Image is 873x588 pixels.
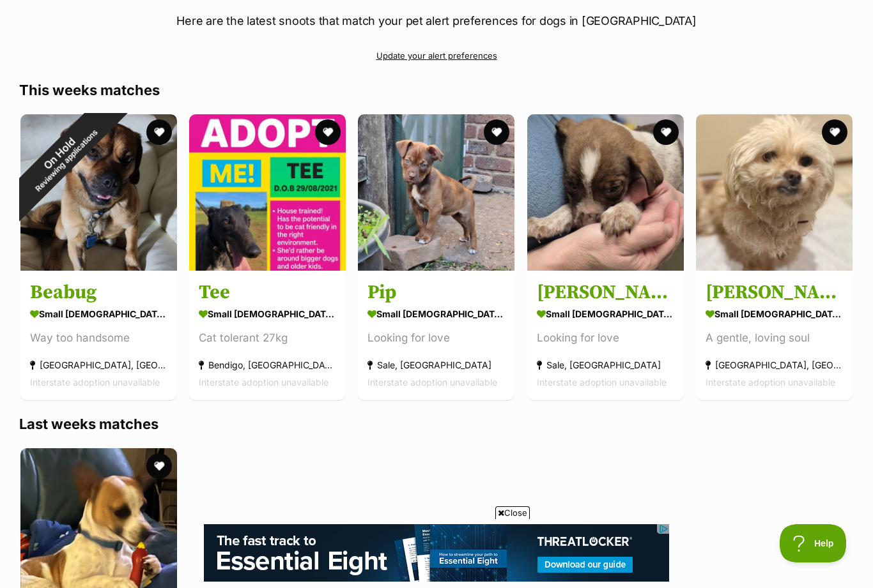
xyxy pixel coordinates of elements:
a: On HoldReviewing applications [20,260,177,273]
iframe: Help Scout Beacon - Open [780,524,847,562]
span: Interstate adoption unavailable [199,376,328,387]
img: Margie [696,114,853,271]
h3: Last weeks matches [19,415,854,433]
div: Bendigo, [GEOGRAPHIC_DATA] [199,356,336,373]
button: favourite [822,119,847,145]
button: favourite [146,453,172,479]
a: Update your alert preferences [19,45,854,67]
span: Close [495,506,530,519]
a: Tee small [DEMOGRAPHIC_DATA] Dog Cat tolerant 27kg Bendigo, [GEOGRAPHIC_DATA] Interstate adoption... [189,270,346,400]
div: Sale, [GEOGRAPHIC_DATA] [367,356,505,373]
div: Looking for love [367,329,505,346]
h3: Beabug [30,280,167,304]
div: small [DEMOGRAPHIC_DATA] Dog [706,304,843,322]
img: Pip [358,114,514,271]
button: favourite [484,119,510,145]
h3: Pip [367,280,505,304]
h3: This weeks matches [19,81,854,99]
span: Reviewing applications [34,128,100,193]
a: [PERSON_NAME] small [DEMOGRAPHIC_DATA] Dog A gentle, loving soul [GEOGRAPHIC_DATA], [GEOGRAPHIC_D... [696,270,853,400]
div: Sale, [GEOGRAPHIC_DATA] [537,356,674,373]
img: Tee [189,114,346,271]
div: [GEOGRAPHIC_DATA], [GEOGRAPHIC_DATA] [706,356,843,373]
button: favourite [653,119,679,145]
span: Interstate adoption unavailable [706,376,835,387]
span: Interstate adoption unavailable [537,376,667,387]
span: Interstate adoption unavailable [367,376,497,387]
div: A gentle, loving soul [706,329,843,346]
p: Here are the latest snoots that match your pet alert preferences for dogs in [GEOGRAPHIC_DATA] [19,12,854,29]
div: Cat tolerant 27kg [199,329,336,346]
a: Beabug small [DEMOGRAPHIC_DATA] Dog Way too handsome [GEOGRAPHIC_DATA], [GEOGRAPHIC_DATA] Interst... [20,270,177,400]
iframe: Advertisement [204,524,669,582]
div: Way too handsome [30,329,167,346]
h3: Tee [199,280,336,304]
span: Interstate adoption unavailable [30,376,160,387]
a: [PERSON_NAME] small [DEMOGRAPHIC_DATA] Dog Looking for love Sale, [GEOGRAPHIC_DATA] Interstate ad... [527,270,684,400]
div: small [DEMOGRAPHIC_DATA] Dog [30,304,167,322]
button: favourite [146,119,172,145]
button: favourite [315,119,341,145]
h3: [PERSON_NAME] [537,280,674,304]
div: small [DEMOGRAPHIC_DATA] Dog [199,304,336,322]
h3: [PERSON_NAME] [706,280,843,304]
img: Beabug [20,114,177,271]
a: Pip small [DEMOGRAPHIC_DATA] Dog Looking for love Sale, [GEOGRAPHIC_DATA] Interstate adoption una... [358,270,514,400]
div: [GEOGRAPHIC_DATA], [GEOGRAPHIC_DATA] [30,356,167,373]
div: small [DEMOGRAPHIC_DATA] Dog [367,304,505,322]
img: Rupert [527,114,684,271]
div: Looking for love [537,329,674,346]
div: small [DEMOGRAPHIC_DATA] Dog [537,304,674,322]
